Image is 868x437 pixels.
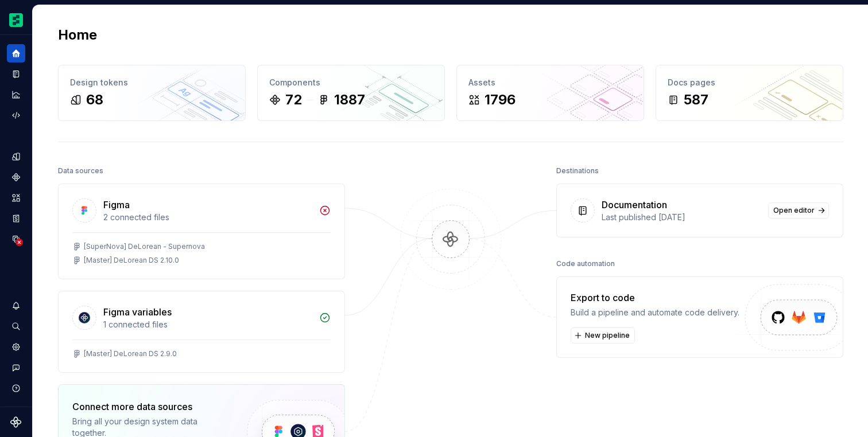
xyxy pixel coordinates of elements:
a: Documentation [7,65,25,83]
a: Assets1796 [456,65,644,121]
div: 587 [684,91,708,109]
div: [Master] DeLorean DS 2.10.0 [84,256,179,265]
div: 72 [285,91,302,109]
a: Design tokens68 [58,65,246,121]
div: 1887 [334,91,365,109]
div: Design tokens [70,77,234,88]
span: New pipeline [585,331,630,340]
a: Storybook stories [7,209,25,228]
a: Assets [7,189,25,207]
button: Contact support [7,358,25,377]
span: Open editor [773,206,815,215]
a: Analytics [7,85,25,104]
a: Code automation [7,106,25,124]
a: Open editor [768,202,829,219]
button: New pipeline [571,327,635,344]
a: Home [7,44,25,63]
div: Export to code [571,291,739,305]
div: 68 [86,91,103,109]
div: Assets [468,77,632,88]
div: Components [269,77,433,88]
div: Connect more data sources [72,400,227,413]
a: Settings [7,338,25,356]
div: Destinations [556,163,599,179]
a: Components [7,168,25,186]
div: Code automation [556,256,615,272]
a: Components721887 [257,65,445,121]
a: Docs pages587 [656,65,843,121]
div: 2 connected files [103,212,312,223]
div: 1796 [485,91,516,109]
div: Build a pipeline and automate code delivery. [571,307,739,318]
div: [Master] DeLorean DS 2.9.0 [84,349,177,358]
div: Figma variables [103,305,172,319]
a: Design tokens [7,147,25,166]
div: Last published [DATE] [602,212,761,223]
div: Docs pages [668,77,831,88]
a: Figma variables1 connected files[Master] DeLorean DS 2.9.0 [58,291,345,373]
div: Documentation [602,198,667,212]
div: 1 connected files [103,319,312,330]
div: [SuperNova] DeLorean - Supernova [84,242,205,251]
div: Data sources [58,163,103,179]
a: Figma2 connected files[SuperNova] DeLorean - Supernova[Master] DeLorean DS 2.10.0 [58,184,345,279]
svg: Supernova Logo [10,416,22,428]
div: Figma [103,198,130,212]
button: Notifications [7,296,25,315]
button: Search ⌘K [7,317,25,335]
a: Data sources [7,230,25,248]
h2: Home [58,26,97,44]
img: ab56247a-74a8-45df-9ba8-658ce6906695.png [9,13,23,27]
